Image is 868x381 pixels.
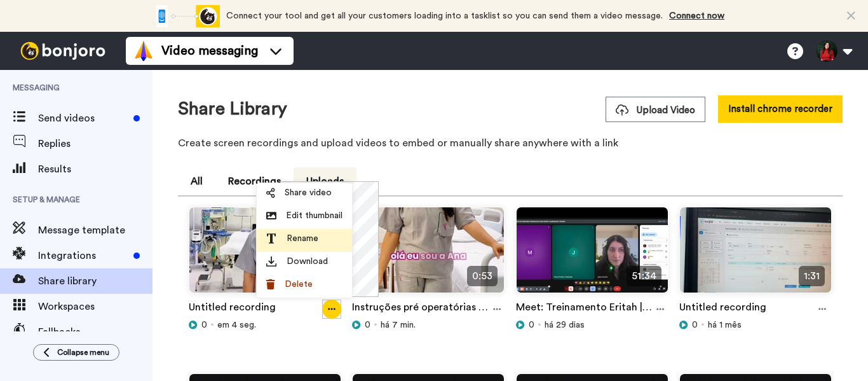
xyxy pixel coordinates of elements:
[33,344,119,361] button: Collapse menu
[38,299,153,314] span: Workspaces
[226,11,663,20] span: Connect your tool and get all your customers loading into a tasklist so you can send them a video...
[352,319,505,331] div: há 7 min.
[285,278,313,291] span: Delete
[178,99,287,119] h1: Share Library
[679,319,832,331] div: há 1 mês
[680,207,831,303] img: cd40d473-016d-426f-9869-02a8dc5369ce_thumbnail_source_1752600821.jpg
[529,319,534,331] span: 0
[516,300,653,319] a: Meet: Treinamento Eritah | Cloudia
[189,300,276,319] a: Untitled recording
[692,319,698,331] span: 0
[365,319,370,331] span: 0
[287,255,328,268] span: Download
[178,167,215,195] button: All
[517,207,668,303] img: 2e4c635c-b232-4c88-9304-db7a593ba89a_thumbnail_source_1753127849.jpg
[799,266,825,286] span: 1:31
[38,248,128,263] span: Integrations
[352,300,489,319] a: Instruções pré operatórias Stem.mp4
[38,136,153,151] span: Replies
[15,42,111,60] img: bj-logo-header-white.svg
[286,209,342,222] span: Edit thumbnail
[616,104,695,117] span: Upload Video
[189,319,341,331] div: em 4 seg.
[679,300,766,319] a: Untitled recording
[189,207,341,303] img: a6998425-9124-4222-92f4-5d3ba77b9202_thumbnail_source_1755714770.jpg
[285,186,332,199] span: Share video
[201,319,207,331] span: 0
[38,274,153,289] span: Share library
[133,41,154,61] img: vm-color.svg
[294,167,356,195] button: Uploads
[669,11,724,20] a: Connect now
[38,324,153,340] span: Fallbacks
[353,207,504,303] img: 6dc94c86-bbf0-4fe5-b97a-38c534b2e0bc_thumbnail_source_1755714293.jpg
[215,167,294,195] button: Recordings
[287,232,318,245] span: Rename
[606,97,705,122] button: Upload Video
[38,162,153,177] span: Results
[161,42,258,60] span: Video messaging
[467,266,498,286] span: 0:53
[516,319,668,331] div: há 29 dias
[38,111,128,126] span: Send videos
[150,5,220,27] div: animation
[627,266,661,286] span: 51:34
[718,95,843,123] button: Install chrome recorder
[178,135,843,151] p: Create screen recordings and upload videos to embed or manually share anywhere with a link
[57,347,109,357] span: Collapse menu
[38,223,153,238] span: Message template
